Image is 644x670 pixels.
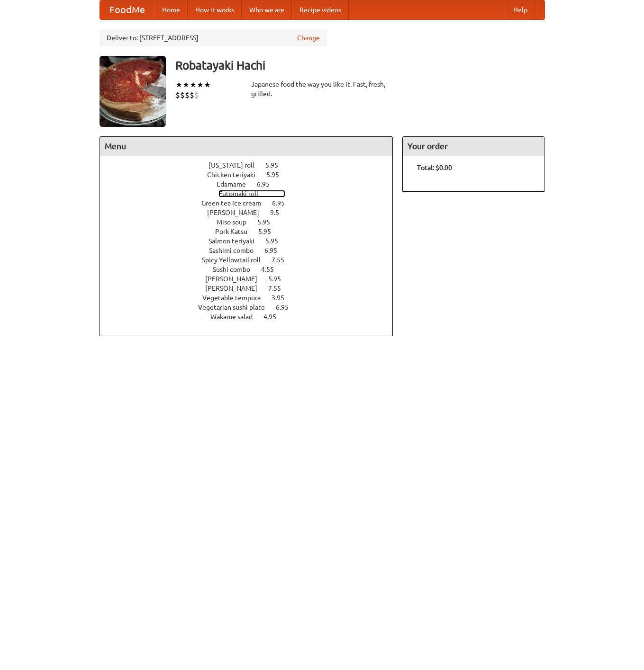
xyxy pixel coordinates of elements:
span: Green tea ice cream [201,199,271,207]
span: Spicy Yellowtail roll [202,256,270,264]
span: Chicken teriyaki [207,171,265,179]
a: [PERSON_NAME] 7.55 [205,285,299,292]
a: FoodMe [100,0,154,19]
span: Wakame salad [210,313,262,321]
span: Sushi combo [213,266,260,273]
a: Sashimi combo 6.95 [209,247,295,254]
a: Wakame salad 4.95 [210,313,294,321]
span: 5.95 [266,171,289,179]
span: 5.95 [257,218,280,226]
span: 6.95 [276,304,298,311]
a: Chicken teriyaki 5.95 [207,171,297,179]
li: ★ [190,80,197,90]
span: Edamame [217,180,255,188]
a: [PERSON_NAME] 9.5 [207,209,297,216]
span: 3.95 [272,294,294,302]
span: [US_STATE] roll [209,161,264,169]
a: Pork Katsu 5.95 [215,228,289,235]
a: Who we are [242,0,292,19]
span: Miso soup [217,218,256,226]
div: Deliver to: [STREET_ADDRESS] [100,29,327,46]
a: Vegetable tempura 3.95 [202,294,302,302]
a: Spicy Yellowtail roll 7.55 [202,256,302,264]
a: Recipe videos [292,0,349,19]
span: 6.95 [264,247,287,254]
span: 5.95 [258,228,281,235]
a: Vegetarian sushi plate 6.95 [198,304,306,311]
h4: Your order [403,137,544,156]
span: Salmon teriyaki [209,237,264,245]
span: Futomaki roll [218,190,268,197]
span: Vegetable tempura [202,294,270,302]
span: 6.95 [257,180,279,188]
span: 5.95 [268,275,290,283]
a: Home [154,0,188,19]
a: [PERSON_NAME] 5.95 [205,275,299,283]
span: Vegetarian sushi plate [198,304,274,311]
a: Salmon teriyaki 5.95 [209,237,296,245]
li: ★ [197,80,204,90]
a: Futomaki roll [218,190,285,197]
a: Change [297,33,320,43]
a: Edamame 6.95 [217,180,287,188]
img: angular.jpg [100,56,166,127]
h4: Menu [100,137,393,156]
a: Miso soup 5.95 [217,218,288,226]
b: Total: $0.00 [417,164,452,171]
span: 4.55 [261,266,283,273]
li: $ [185,90,190,100]
h3: Robatayaki Hachi [175,56,545,75]
span: Pork Katsu [215,228,257,235]
li: ★ [204,80,211,90]
li: $ [180,90,185,100]
span: 7.55 [272,256,294,264]
li: ★ [182,80,190,90]
span: 4.95 [263,313,286,321]
a: Green tea ice cream 6.95 [201,199,302,207]
span: Sashimi combo [209,247,263,254]
span: [PERSON_NAME] [205,285,267,292]
span: 9.5 [270,209,289,216]
a: How it works [188,0,242,19]
li: $ [194,90,199,100]
a: Help [506,0,535,19]
li: $ [190,90,194,100]
span: [PERSON_NAME] [207,209,269,216]
span: 6.95 [272,199,294,207]
span: 5.95 [265,237,288,245]
a: [US_STATE] roll 5.95 [209,161,296,169]
li: $ [175,90,180,100]
span: 5.95 [265,161,288,169]
a: Sushi combo 4.55 [213,266,291,273]
li: ★ [175,80,182,90]
span: 7.55 [268,285,290,292]
span: [PERSON_NAME] [205,275,267,283]
div: Japanese food the way you like it. Fast, fresh, grilled. [251,80,393,98]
